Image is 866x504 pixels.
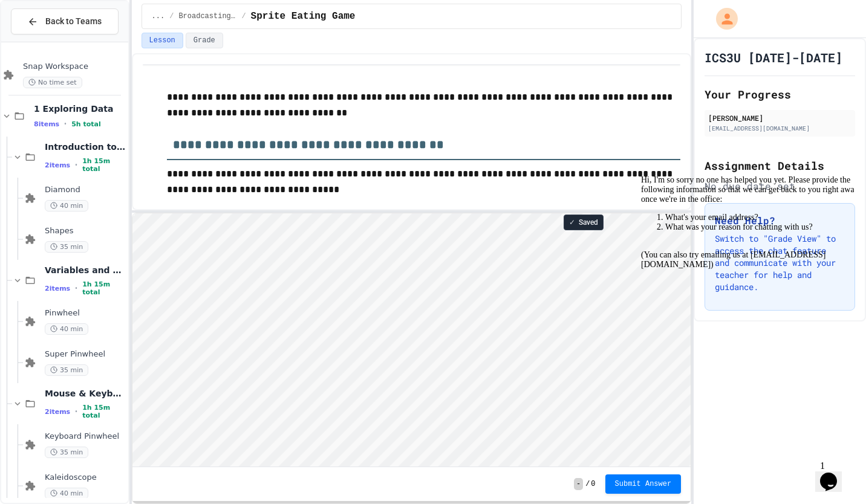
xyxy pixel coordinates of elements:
span: Kaleidoscope [45,473,126,483]
span: / [169,11,174,21]
span: Super Pinwheel [45,349,126,360]
span: Variables and Blocks [45,265,126,276]
span: Broadcasting & Cloning [178,11,236,21]
div: My Account [703,5,741,33]
h2: Your Progress [705,86,855,103]
li: What's your email address? [29,42,223,52]
span: 8 items [34,120,59,128]
span: / [585,479,590,489]
span: 1h 15m total [82,280,125,296]
button: Grade [186,33,223,48]
button: Lesson [142,33,183,48]
span: • [75,407,77,416]
span: Shapes [45,226,126,236]
span: 35 min [45,447,88,458]
span: / [241,11,246,21]
button: Submit Answer [605,474,682,494]
span: Saved [579,218,598,227]
span: • [64,119,67,129]
span: Snap Workspace [23,62,126,72]
span: No time set [23,77,82,88]
span: Introduction to Snap [45,141,126,152]
span: 40 min [45,488,88,499]
span: 2 items [45,408,70,416]
div: [PERSON_NAME] [708,112,851,123]
span: 2 items [45,161,70,169]
span: 40 min [45,200,88,212]
li: What was your reason for chatting with us? [29,52,223,62]
div: [EMAIL_ADDRESS][DOMAIN_NAME] [708,124,851,133]
span: - [574,478,583,490]
span: Hi, I'm so sorry no one has helped you yet. Please provide the following information so that we c... [5,5,223,99]
span: Pinwheel [45,308,126,318]
iframe: chat widget [815,456,854,492]
span: 2 items [45,285,70,292]
span: Sprite Eating Game [251,9,356,24]
span: 0 [591,479,595,489]
h2: Assignment Details [705,157,855,174]
h1: ICS3U [DATE]-[DATE] [705,49,842,66]
span: • [75,160,77,170]
span: Diamond [45,185,126,195]
span: 35 min [45,364,88,376]
span: • [75,283,77,293]
span: 5h total [71,120,101,128]
span: 35 min [45,241,88,253]
iframe: Snap! Programming Environment [132,213,691,467]
span: ✓ [569,218,575,227]
button: Back to Teams [11,8,119,34]
span: 1h 15m total [82,404,125,419]
span: 1h 15m total [82,157,125,173]
span: 40 min [45,323,88,335]
div: Hi, I'm so sorry no one has helped you yet. Please provide the following information so that we c... [5,5,223,99]
span: Keyboard Pinwheel [45,431,126,442]
span: ... [152,11,165,21]
iframe: chat widget [636,170,854,450]
span: Mouse & Keyboard [45,388,126,399]
span: 1 Exploring Data [34,103,126,114]
span: Back to Teams [45,15,102,28]
span: Submit Answer [615,479,672,489]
